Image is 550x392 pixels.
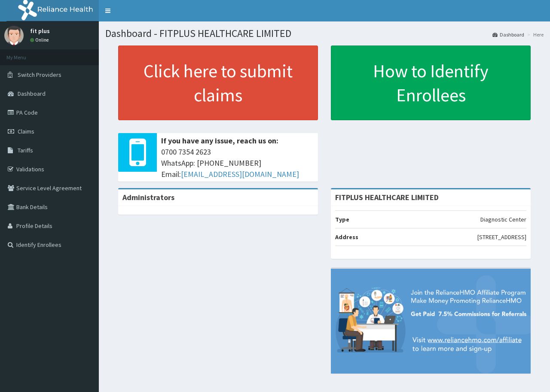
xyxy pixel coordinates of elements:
img: User Image [4,26,24,45]
strong: FITPLUS HEALTHCARE LIMITED [335,192,439,202]
h1: Dashboard - FITPLUS HEALTHCARE LIMITED [105,28,544,39]
b: Administrators [122,192,174,202]
b: If you have any issue, reach us on: [161,136,278,146]
a: Online [30,37,51,43]
p: Diagnostic Center [480,215,526,224]
span: Switch Providers [18,71,61,79]
a: Dashboard [492,31,524,38]
span: Claims [18,128,34,135]
a: How to Identify Enrollees [331,46,531,120]
img: provider-team-banner.png [331,269,531,373]
li: Here [525,31,544,38]
b: Type [335,216,349,223]
b: Address [335,233,358,241]
span: 0700 7354 2623 WhatsApp: [PHONE_NUMBER] Email: [161,146,314,179]
p: fit plus [30,28,51,34]
span: Dashboard [18,90,46,97]
span: Tariffs [18,146,33,154]
p: [STREET_ADDRESS] [477,233,526,241]
a: Click here to submit claims [118,46,318,120]
a: [EMAIL_ADDRESS][DOMAIN_NAME] [181,169,299,179]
